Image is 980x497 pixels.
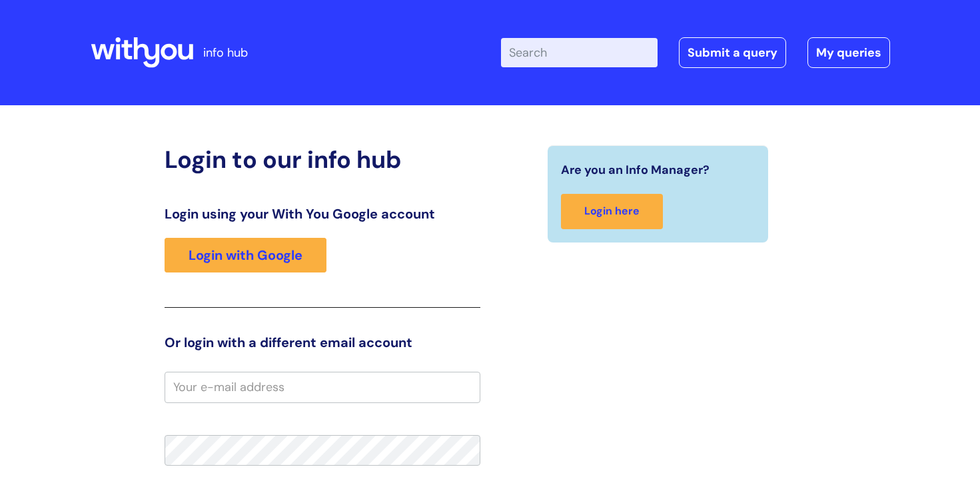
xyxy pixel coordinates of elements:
[561,194,663,229] a: Login here
[165,206,480,222] h3: Login using your With You Google account
[203,42,248,63] p: info hub
[165,372,480,402] input: Your e-mail address
[807,37,890,68] a: My queries
[165,145,480,174] h2: Login to our info hub
[165,334,480,350] h3: Or login with a different email account
[679,37,786,68] a: Submit a query
[501,38,658,67] input: Search
[561,159,710,181] span: Are you an Info Manager?
[165,238,326,272] a: Login with Google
